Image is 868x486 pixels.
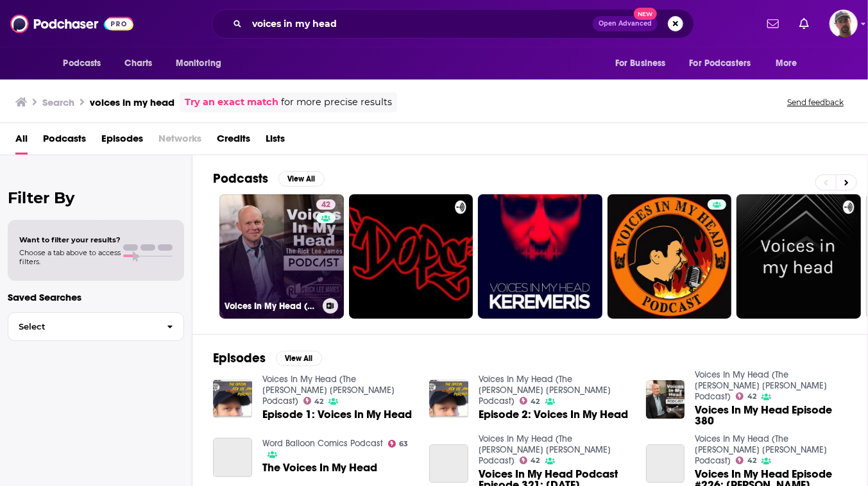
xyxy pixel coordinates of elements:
a: 42 [303,397,324,405]
button: Show profile menu [830,10,858,38]
span: 42 [531,399,540,405]
a: 42 [520,397,540,405]
span: 42 [747,458,756,464]
span: Podcasts [64,54,101,72]
a: Podcasts [43,128,86,155]
img: Episode 2: Voices In My Head [429,380,468,419]
p: Saved Searches [8,291,184,303]
a: 42Voices In My Head (The [PERSON_NAME] [PERSON_NAME] Podcast) [219,194,344,319]
a: Voices In My Head Podcast Episode 321: Pentecost [429,444,468,483]
span: 42 [531,458,540,464]
a: Voices In My Head Episode #226: Rick Incorvati [646,444,685,483]
span: Open Advanced [599,21,652,27]
a: 63 [388,440,409,448]
a: 42 [736,392,756,400]
a: Episodes [101,128,143,155]
a: Voices In My Head (The Rick Lee James Podcast) [262,374,395,406]
span: Choose a tab above to access filters. [19,248,121,266]
button: View All [276,351,322,366]
a: Try an exact match [185,95,278,110]
a: Word Balloon Comics Podcast [262,438,383,449]
img: Podchaser - Follow, Share and Rate Podcasts [10,12,133,36]
a: 42 [316,199,336,210]
div: Search podcasts, credits, & more... [212,9,694,38]
a: The Voices In My Head [213,438,252,477]
span: Charts [125,54,153,72]
h2: Podcasts [213,171,268,187]
button: Send feedback [783,97,847,108]
img: User Profile [830,10,858,38]
a: Voices In My Head (The Rick Lee James Podcast) [695,433,827,466]
span: 42 [747,394,756,399]
span: Networks [158,128,201,155]
span: for more precise results [281,95,392,110]
a: Episode 1: Voices In My Head [262,409,412,420]
a: Charts [117,51,160,76]
a: PodcastsView All [213,171,325,187]
span: New [634,8,657,20]
button: View All [278,171,325,187]
span: Monitoring [176,54,221,72]
button: open menu [767,51,813,76]
span: Want to filter your results? [19,235,121,244]
h3: voices in my head [90,96,174,108]
span: For Business [615,54,666,72]
h3: Voices In My Head (The [PERSON_NAME] [PERSON_NAME] Podcast) [225,301,318,312]
button: open menu [606,51,682,76]
input: Search podcasts, credits, & more... [247,13,593,34]
a: Show notifications dropdown [762,13,784,35]
a: Voices In My Head Episode 380 [695,405,847,426]
a: Credits [217,128,250,155]
a: Voices In My Head (The Rick Lee James Podcast) [695,369,827,402]
img: Voices In My Head Episode 380 [646,380,685,419]
button: open menu [681,51,770,76]
a: Voices In My Head (The Rick Lee James Podcast) [479,433,611,466]
span: 63 [399,441,408,447]
h2: Episodes [213,350,266,366]
h3: Search [42,96,74,108]
span: Select [8,323,157,331]
button: open menu [55,51,118,76]
a: 42 [520,457,540,464]
span: 42 [314,399,323,405]
span: For Podcasters [690,54,751,72]
a: All [15,128,28,155]
a: Voices In My Head (The Rick Lee James Podcast) [479,374,611,406]
span: Logged in as cjPurdy [830,10,858,38]
button: Select [8,312,184,341]
a: 42 [736,457,756,464]
h2: Filter By [8,189,184,207]
a: The Voices In My Head [262,462,377,473]
span: 42 [321,199,330,212]
button: Open AdvancedNew [593,16,658,31]
a: Episode 2: Voices In My Head [479,409,628,420]
a: Show notifications dropdown [794,13,814,35]
span: More [776,54,797,72]
button: open menu [167,51,238,76]
a: Lists [266,128,285,155]
a: EpisodesView All [213,350,322,366]
img: Episode 1: Voices In My Head [213,380,252,419]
